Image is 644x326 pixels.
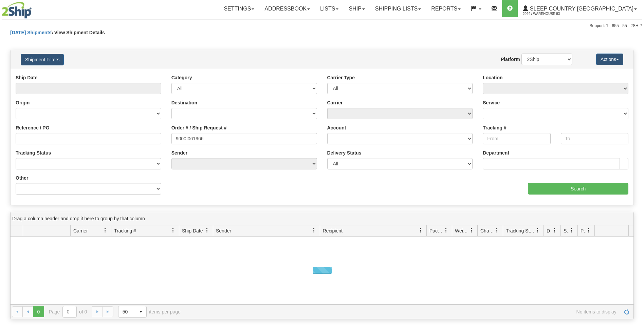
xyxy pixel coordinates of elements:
[581,227,586,234] span: Pickup Status
[135,306,146,317] span: select
[171,99,197,106] label: Destination
[506,227,535,234] span: Tracking Status
[561,133,628,144] input: To
[259,0,315,17] a: Addressbook
[118,306,147,318] span: Page sizes drop down
[327,149,362,156] label: Delivery Status
[2,2,32,19] img: logo2044.jpg
[73,227,88,234] span: Carrier
[621,306,632,317] a: Refresh
[99,225,111,236] a: Carrier filter column settings
[16,99,30,106] label: Origin
[327,74,355,81] label: Carrier Type
[49,306,87,318] span: Page of 0
[528,183,628,195] input: Search
[440,225,452,236] a: Packages filter column settings
[455,227,469,234] span: Weight
[501,56,520,63] label: Platform
[21,54,64,65] button: Shipment Filters
[114,227,136,234] span: Tracking #
[16,124,50,131] label: Reference / PO
[118,306,181,318] span: items per page
[201,225,213,236] a: Ship Date filter column settings
[483,149,509,156] label: Department
[518,0,642,17] a: Sleep Country [GEOGRAPHIC_DATA] 2044 / Warehouse 93
[10,30,52,35] a: [DATE] Shipments
[219,0,259,17] a: Settings
[429,227,444,234] span: Packages
[532,225,544,236] a: Tracking Status filter column settings
[323,227,343,234] span: Recipient
[564,227,569,234] span: Shipment Issues
[483,133,550,144] input: From
[171,74,192,81] label: Category
[480,227,495,234] span: Charge
[11,212,633,225] div: grid grouping header
[190,309,617,314] span: No items to display
[528,6,633,12] span: Sleep Country [GEOGRAPHIC_DATA]
[466,225,477,236] a: Weight filter column settings
[596,54,623,65] button: Actions
[483,74,502,81] label: Location
[566,225,577,236] a: Shipment Issues filter column settings
[308,225,320,236] a: Sender filter column settings
[52,30,105,35] span: \ View Shipment Details
[415,225,426,236] a: Recipient filter column settings
[491,225,503,236] a: Charge filter column settings
[16,175,28,181] label: Other
[171,124,227,131] label: Order # / Ship Request #
[33,306,44,317] span: Page 0
[547,227,552,234] span: Delivery Status
[123,308,131,315] span: 50
[167,225,179,236] a: Tracking # filter column settings
[327,99,343,106] label: Carrier
[483,99,500,106] label: Service
[483,124,506,131] label: Tracking #
[370,0,426,17] a: Shipping lists
[216,227,231,234] span: Sender
[426,0,466,17] a: Reports
[344,0,370,17] a: Ship
[327,124,346,131] label: Account
[16,149,51,156] label: Tracking Status
[523,11,574,17] span: 2044 / Warehouse 93
[182,227,203,234] span: Ship Date
[2,23,642,29] div: Support: 1 - 855 - 55 - 2SHIP
[171,149,187,156] label: Sender
[16,74,38,81] label: Ship Date
[315,0,344,17] a: Lists
[583,225,594,236] a: Pickup Status filter column settings
[549,225,560,236] a: Delivery Status filter column settings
